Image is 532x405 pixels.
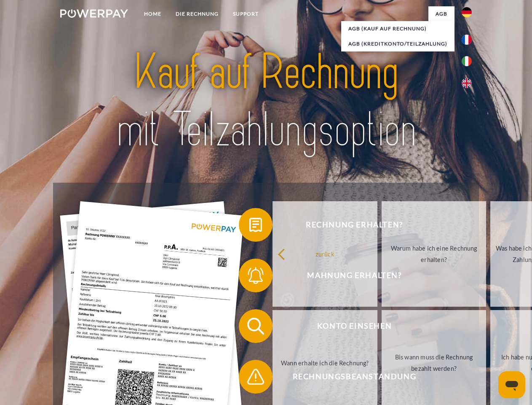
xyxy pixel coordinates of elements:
img: qb_bill.svg [245,214,266,235]
img: fr [462,35,472,45]
div: Warum habe ich eine Rechnung erhalten? [387,243,481,265]
a: DIE RECHNUNG [168,6,226,22]
iframe: Schaltfläche zum Öffnen des Messaging-Fensters [498,371,525,398]
img: title-powerpay_de.svg [80,40,452,162]
a: agb [428,6,454,22]
button: Konto einsehen [239,309,458,343]
img: it [462,56,472,66]
div: Wann erhalte ich die Rechnung? [278,357,372,368]
img: qb_bell.svg [245,265,266,286]
a: AGB (Kauf auf Rechnung) [341,21,454,36]
a: AGB (Kreditkonto/Teilzahlung) [341,36,454,51]
a: SUPPORT [226,6,266,22]
img: qb_search.svg [245,316,266,337]
div: Bis wann muss die Rechnung bezahlt werden? [387,351,481,374]
button: Rechnung erhalten? [239,208,458,242]
img: qb_warning.svg [245,366,266,387]
img: de [462,7,472,17]
button: Rechnungsbeanstandung [239,360,458,394]
button: Mahnung erhalten? [239,259,458,292]
img: en [462,78,472,88]
div: zurück [278,248,372,259]
img: logo-powerpay-white.svg [60,9,128,18]
a: Home [137,6,168,22]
